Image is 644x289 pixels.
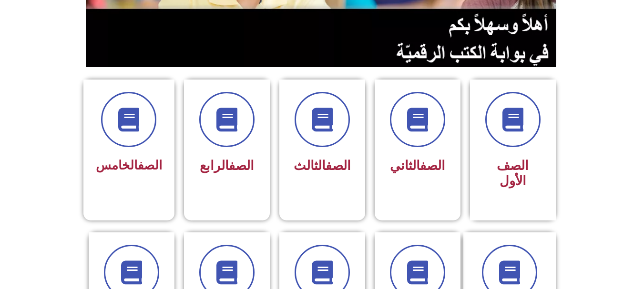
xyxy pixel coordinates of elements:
span: الثاني [390,158,445,173]
a: الصف [326,158,351,173]
span: الرابع [200,158,254,173]
a: الصف [420,158,445,173]
span: الثالث [294,158,351,173]
span: الصف الأول [497,158,529,189]
span: الخامس [96,158,162,172]
a: الصف [229,158,254,173]
a: الصف [138,158,162,172]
